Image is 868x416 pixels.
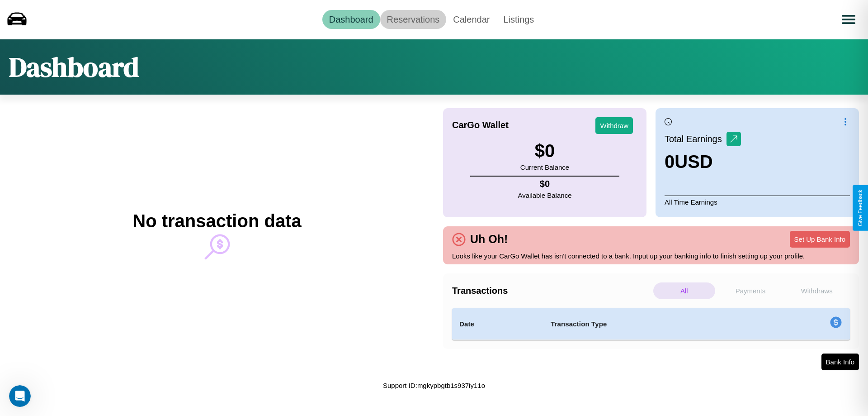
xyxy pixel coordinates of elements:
h4: Transaction Type [551,319,756,330]
a: Reservations [380,10,447,29]
div: Give Feedback [857,190,863,226]
button: Set Up Bank Info [790,231,850,248]
p: Total Earnings [665,131,726,147]
button: Withdraw [595,117,633,134]
h1: Dashboard [9,48,139,86]
button: Open menu [836,7,861,32]
h4: $ 0 [518,179,572,189]
p: Current Balance [520,161,569,173]
h3: 0 USD [665,152,741,172]
h4: Transactions [452,286,651,296]
iframe: Intercom live chat [9,385,31,407]
a: Calendar [446,10,496,29]
p: All [653,282,715,299]
h4: CarGo Wallet [452,120,509,130]
a: Dashboard [322,10,380,29]
button: Bank Info [821,354,859,370]
p: Support ID: mgkypbgtb1s937iy11o [383,379,485,392]
h2: No transaction data [132,211,301,231]
table: simple table [452,308,850,340]
h4: Uh Oh! [466,233,512,246]
a: Listings [496,10,541,29]
p: Withdraws [786,282,848,299]
h3: $ 0 [520,141,569,161]
h4: Date [459,319,536,330]
p: All Time Earnings [665,196,850,208]
p: Looks like your CarGo Wallet has isn't connected to a bank. Input up your banking info to finish ... [452,250,850,262]
p: Payments [720,282,782,299]
p: Available Balance [518,189,572,201]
